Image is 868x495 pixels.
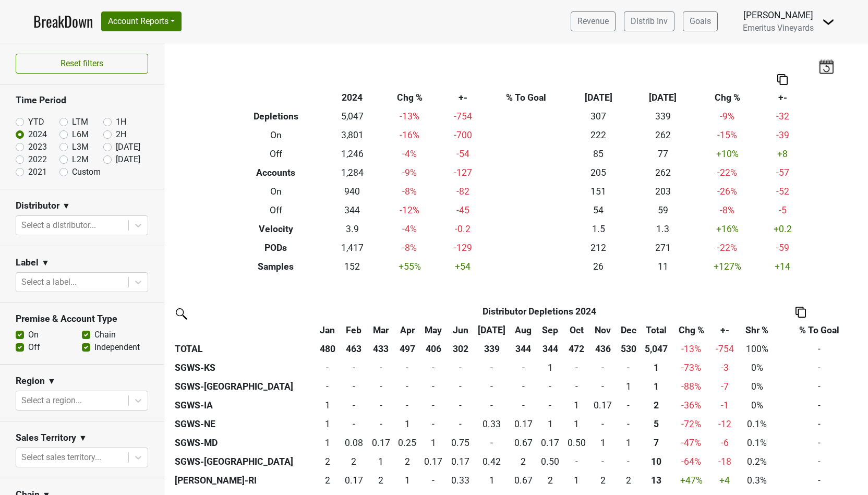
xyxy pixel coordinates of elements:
[775,377,863,396] td: -
[343,380,365,393] div: -
[777,74,788,85] img: Copy to clipboard
[822,16,835,28] img: Dropdown Menu
[619,417,638,431] div: -
[379,257,440,276] td: +55 %
[631,201,695,220] td: 59
[447,433,474,452] td: 0.75
[72,141,89,153] label: L3M
[172,433,315,452] th: SGWS-MD
[116,128,126,141] label: 2H
[172,305,189,321] img: filter
[775,321,863,340] th: % To Goal: activate to sort column ascending
[394,396,420,415] td: 0
[617,377,641,396] td: 1
[571,11,616,31] a: Revenue
[589,433,617,452] td: 1.333
[94,341,140,354] label: Independent
[795,307,806,318] img: Copy to clipboard
[566,220,631,238] td: 1.5
[367,358,394,377] td: 0
[566,107,631,126] td: 307
[172,415,315,433] th: SGWS-NE
[340,415,367,433] td: 0
[28,128,47,141] label: 2024
[510,340,537,358] th: 344
[79,432,87,444] span: ▼
[367,396,394,415] td: 0
[617,396,641,415] td: 0
[325,201,379,220] td: 344
[619,399,638,412] div: -
[631,182,695,201] td: 203
[739,415,775,433] td: 0.1%
[16,432,76,443] h3: Sales Territory
[420,377,447,396] td: 0
[72,116,88,128] label: LTM
[592,417,613,431] div: -
[227,257,325,276] th: Samples
[474,396,510,415] td: 0
[743,8,814,22] div: [PERSON_NAME]
[671,415,711,433] td: -72 %
[641,377,672,396] th: 1.000
[16,95,148,106] h3: Time Period
[394,377,420,396] td: 0
[539,380,561,393] div: -
[641,433,672,452] th: 7.250
[420,321,447,340] th: May: activate to sort column ascending
[447,321,474,340] th: Jun: activate to sort column ascending
[695,163,760,182] td: -22 %
[227,163,325,182] th: Accounts
[512,380,534,393] div: -
[476,399,507,412] div: -
[315,433,341,452] td: 1
[681,344,701,354] span: -13%
[695,144,760,163] td: +10 %
[775,396,863,415] td: -
[564,433,589,452] td: 0.5
[641,396,672,415] th: 2.334
[617,321,641,340] th: Dec: activate to sort column ascending
[775,433,863,452] td: -
[589,358,617,377] td: 0
[759,201,805,220] td: -5
[671,321,711,340] th: Chg %: activate to sort column ascending
[315,358,341,377] td: 0
[315,396,341,415] td: 1.167
[397,399,417,412] div: -
[510,396,537,415] td: 0
[743,23,814,33] span: Emeritus Vineyards
[16,313,148,324] h3: Premise & Account Type
[317,417,337,431] div: 1
[325,126,379,144] td: 3,801
[343,361,365,375] div: -
[631,257,695,276] td: 11
[714,380,736,393] div: -7
[624,11,674,31] a: Distrib Inv
[28,329,39,341] label: On
[325,182,379,201] td: 940
[512,399,534,412] div: -
[643,399,669,412] div: 2
[695,220,760,238] td: +16 %
[739,377,775,396] td: 0%
[671,377,711,396] td: -88 %
[537,358,564,377] td: 1
[566,163,631,182] td: 205
[759,220,805,238] td: +0.2
[711,321,739,340] th: +-: activate to sort column ascending
[447,415,474,433] td: 0
[510,433,537,452] td: 0.667
[116,153,140,166] label: [DATE]
[759,163,805,182] td: -57
[566,399,587,412] div: 1
[447,396,474,415] td: 0
[450,380,472,393] div: -
[367,415,394,433] td: 0
[714,361,736,375] div: -3
[589,321,617,340] th: Nov: activate to sort column ascending
[397,361,417,375] div: -
[589,340,617,358] th: 436
[539,417,561,431] div: 1
[592,361,613,375] div: -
